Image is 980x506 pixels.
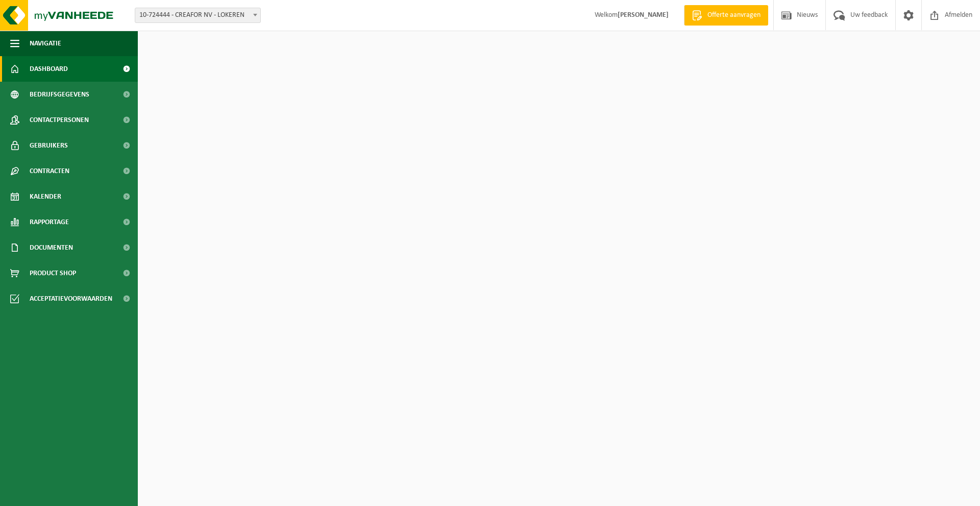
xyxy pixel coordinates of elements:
span: Product Shop [30,260,76,286]
span: Offerte aanvragen [705,10,763,20]
span: Contactpersonen [30,107,89,133]
span: Acceptatievoorwaarden [30,286,112,311]
span: Bedrijfsgegevens [30,82,89,107]
span: Dashboard [30,56,68,82]
span: Gebruikers [30,133,68,158]
a: Offerte aanvragen [684,5,768,26]
span: 10-724444 - CREAFOR NV - LOKEREN [135,8,261,23]
strong: [PERSON_NAME] [618,11,669,19]
span: Documenten [30,235,73,260]
span: Navigatie [30,31,61,56]
span: Kalender [30,184,61,209]
span: 10-724444 - CREAFOR NV - LOKEREN [135,8,260,22]
span: Contracten [30,158,69,184]
span: Rapportage [30,209,69,235]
